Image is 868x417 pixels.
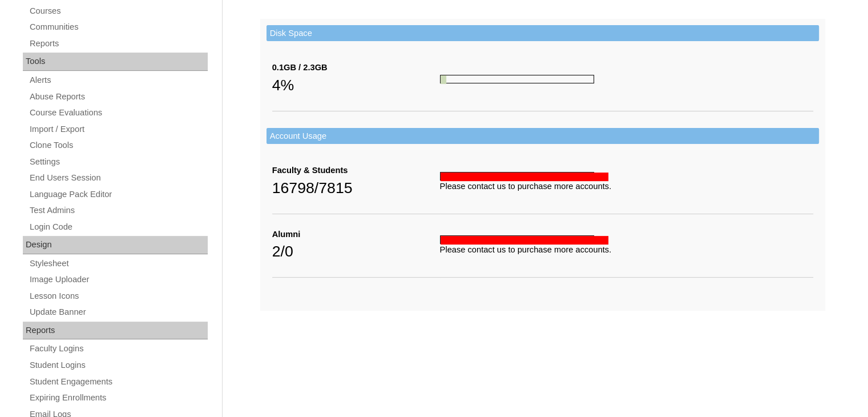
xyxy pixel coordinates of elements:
[29,289,208,303] a: Lesson Icons
[272,240,440,263] div: 2/0
[272,74,440,97] div: 4%
[29,73,208,87] a: Alerts
[23,236,208,254] div: Design
[29,391,208,405] a: Expiring Enrollments
[29,358,208,372] a: Student Logins
[29,342,208,356] a: Faculty Logins
[440,181,813,193] div: Please contact us to purchase more accounts.
[29,220,208,234] a: Login Code
[29,138,208,153] a: Clone Tools
[29,187,208,202] a: Language Pack Editor
[272,165,440,177] div: Faculty & Students
[29,90,208,104] a: Abuse Reports
[29,106,208,120] a: Course Evaluations
[267,128,819,145] td: Account Usage
[29,272,208,287] a: Image Uploader
[29,155,208,169] a: Settings
[29,37,208,51] a: Reports
[272,177,440,199] div: 16798/7815
[29,203,208,218] a: Test Admins
[29,4,208,18] a: Courses
[29,256,208,271] a: Stylesheet
[267,25,819,42] td: Disk Space
[23,322,208,340] div: Reports
[440,244,813,256] div: Please contact us to purchase more accounts.
[29,171,208,185] a: End Users Session
[272,62,440,74] div: 0.1GB / 2.3GB
[272,228,440,240] div: Alumni
[29,305,208,319] a: Update Banner
[29,375,208,389] a: Student Engagements
[23,53,208,71] div: Tools
[29,122,208,137] a: Import / Export
[29,20,208,34] a: Communities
